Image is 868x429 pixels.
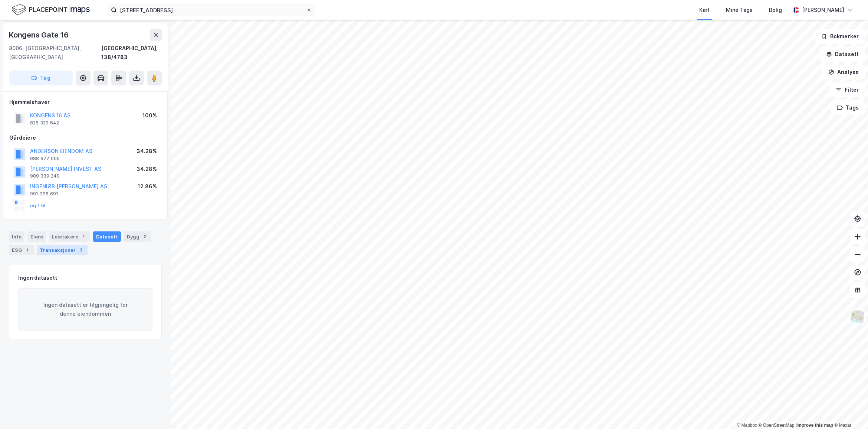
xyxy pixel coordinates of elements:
div: [PERSON_NAME] [802,6,844,14]
div: 1 [23,246,31,254]
a: OpenStreetMap [759,423,795,428]
div: Ingen datasett er tilgjengelig for denne eiendommen [18,288,152,331]
div: Bolig [769,6,782,14]
div: Kongens Gate 16 [9,29,70,41]
button: Tags [831,100,865,115]
div: Gårdeiere [9,133,161,142]
button: Analyse [822,65,865,79]
div: Transaksjoner [37,245,88,255]
div: 1 [80,233,87,240]
iframe: Chat Widget [831,393,868,429]
div: 34.28% [137,147,157,156]
div: 34.28% [137,165,157,173]
a: Improve this map [796,423,833,428]
div: 12.86% [138,182,157,191]
div: [GEOGRAPHIC_DATA], 138/4783 [101,44,162,62]
div: Leietakere [49,231,90,242]
button: Bokmerker [815,29,865,44]
div: ESG [9,245,34,255]
div: Hjemmelshaver [9,98,161,107]
div: Info [9,231,24,242]
div: Eiere [27,231,46,242]
div: 989 339 249 [30,173,60,179]
div: Kontrollprogram for chat [831,393,868,429]
div: Bygg [124,231,151,242]
button: Datasett [820,47,865,62]
button: Tag [9,71,73,85]
div: Mine Tags [726,6,753,14]
div: Ingen datasett [18,273,57,282]
a: Mapbox [737,423,757,428]
img: Z [851,310,865,324]
div: Datasett [93,231,121,242]
button: Filter [829,82,865,97]
div: 991 396 691 [30,191,58,197]
div: 3 [77,246,85,254]
div: 988 677 000 [30,156,60,162]
div: Kart [699,6,710,14]
div: 100% [142,111,157,120]
div: 2 [141,233,148,240]
div: 8006, [GEOGRAPHIC_DATA], [GEOGRAPHIC_DATA] [9,44,101,62]
input: Søk på adresse, matrikkel, gårdeiere, leietakere eller personer [117,4,306,16]
div: 828 329 642 [30,120,59,126]
img: logo.f888ab2527a4732fd821a326f86c7f29.svg [12,3,90,16]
